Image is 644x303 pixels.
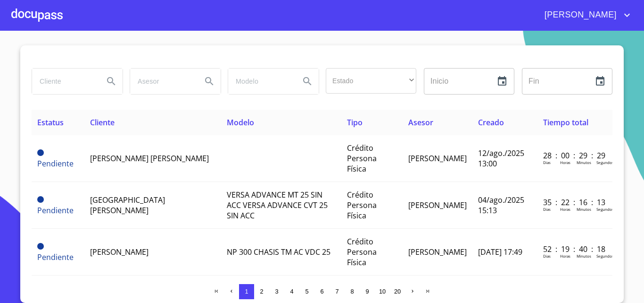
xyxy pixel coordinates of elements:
p: 52 : 19 : 40 : 18 [543,244,607,254]
button: 7 [330,284,345,299]
p: Minutos [577,160,591,165]
button: Search [296,70,319,93]
span: 10 [379,288,386,295]
span: Tipo [347,117,363,128]
p: Segundos [596,160,614,165]
button: 2 [254,284,269,299]
span: 5 [305,288,308,295]
span: Crédito Persona Física [347,236,377,268]
span: Crédito Persona Física [347,143,377,174]
button: 4 [284,284,299,299]
span: 20 [394,288,401,295]
button: Search [198,70,221,93]
span: 8 [350,288,354,295]
button: account of current user [537,8,633,23]
span: Pendiente [37,158,74,169]
span: Tiempo total [543,117,588,128]
span: Modelo [227,117,254,128]
input: search [130,69,194,94]
span: Cliente [90,117,115,128]
button: 20 [390,284,405,299]
button: 3 [269,284,284,299]
span: Pendiente [37,205,74,216]
span: 2 [260,288,263,295]
button: 10 [375,284,390,299]
span: [PERSON_NAME] [408,200,467,210]
span: 12/ago./2025 13:00 [478,148,524,169]
button: Search [100,70,123,93]
span: Pendiente [37,196,44,203]
span: 1 [245,288,248,295]
span: [PERSON_NAME] [408,247,467,257]
span: Asesor [408,117,433,128]
div: ​ [326,68,416,94]
span: [PERSON_NAME] [537,8,621,23]
button: 6 [314,284,330,299]
p: Horas [560,207,570,212]
span: VERSA ADVANCE MT 25 SIN ACC VERSA ADVANCE CVT 25 SIN ACC [227,190,328,221]
span: [PERSON_NAME] [90,247,149,257]
p: Minutos [577,253,591,259]
span: [PERSON_NAME] [408,153,467,164]
span: [GEOGRAPHIC_DATA][PERSON_NAME] [90,195,165,216]
span: 7 [335,288,339,295]
button: 9 [360,284,375,299]
p: 35 : 22 : 16 : 13 [543,197,607,208]
span: Pendiente [37,252,74,262]
span: NP 300 CHASIS TM AC VDC 25 [227,247,330,257]
button: 1 [239,284,254,299]
input: search [32,69,96,94]
span: 3 [275,288,278,295]
p: Segundos [596,253,614,259]
span: 4 [290,288,293,295]
input: search [228,69,292,94]
span: Pendiente [37,243,44,250]
p: Dias [543,207,551,212]
span: Pendiente [37,149,44,156]
span: [PERSON_NAME] [PERSON_NAME] [90,153,209,164]
p: Horas [560,253,570,259]
p: 28 : 00 : 29 : 29 [543,150,607,161]
button: 8 [345,284,360,299]
span: Creado [478,117,504,128]
p: Minutos [577,207,591,212]
p: Segundos [596,207,614,212]
p: Dias [543,253,551,259]
span: 04/ago./2025 15:13 [478,195,524,216]
span: [DATE] 17:49 [478,247,522,257]
button: 5 [299,284,314,299]
span: 9 [365,288,369,295]
span: Crédito Persona Física [347,190,377,221]
p: Dias [543,160,551,165]
span: 6 [320,288,323,295]
span: Estatus [37,117,64,128]
p: Horas [560,160,570,165]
